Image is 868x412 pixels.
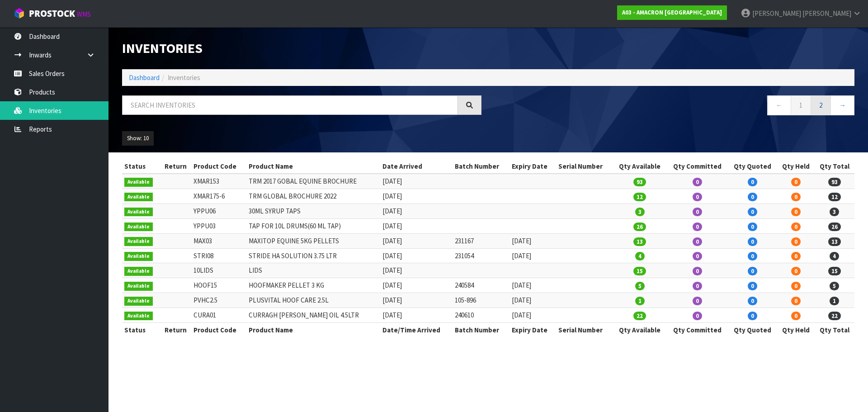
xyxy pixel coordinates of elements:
span: 0 [748,252,757,260]
td: TAP FOR 10L DRUMS(60 ML TAP) [246,218,380,233]
span: 3 [830,208,839,216]
span: 15 [633,267,646,275]
span: ProStock [29,8,75,19]
a: Dashboard [129,73,160,82]
span: 0 [791,297,801,305]
span: Available [124,208,153,217]
span: 13 [633,237,646,246]
span: 0 [693,252,702,260]
th: Date/Time Arrived [380,322,453,337]
td: LIDS [246,263,380,278]
span: 0 [748,282,757,290]
th: Expiry Date [509,322,557,337]
span: 3 [635,208,645,216]
span: 5 [830,282,839,290]
th: Qty Quoted [728,322,777,337]
a: → [830,95,854,115]
td: CURRAGH [PERSON_NAME] OIL 4.5LTR [246,308,380,322]
th: Qty Committed [667,159,728,174]
span: 0 [791,178,801,186]
td: XMAR153 [191,174,246,189]
span: 12 [828,193,841,201]
th: Return [160,322,191,337]
span: [PERSON_NAME] [802,9,851,18]
td: YPPU03 [191,218,246,233]
span: 0 [693,178,702,186]
td: CURA01 [191,308,246,322]
a: ← [767,95,791,115]
th: Return [160,159,191,174]
span: Available [124,252,153,261]
span: 22 [633,312,646,320]
span: 5 [635,282,645,290]
td: MAXITOP EQUINE 5KG PELLETS [246,233,380,248]
th: Product Code [191,322,246,337]
td: 105-896 [453,293,509,308]
th: Date Arrived [380,159,453,174]
td: MAX03 [191,233,246,248]
td: [DATE] [380,189,453,204]
span: 0 [693,312,702,320]
td: [DATE] [380,204,453,218]
th: Qty Total [814,322,854,337]
td: [DATE] [380,263,453,278]
td: [DATE] [380,293,453,308]
td: 240610 [453,308,509,322]
nav: Page navigation [495,95,854,118]
img: cube-alt.png [14,8,25,19]
th: Serial Number [556,322,613,337]
span: [DATE] [512,251,531,260]
td: 240584 [453,278,509,293]
button: Show: 10 [122,131,154,146]
span: 0 [791,223,801,231]
span: Available [124,223,153,232]
span: [PERSON_NAME] [752,9,801,18]
td: XMAR175-6 [191,189,246,204]
span: 0 [693,193,702,201]
h1: Inventories [122,41,481,56]
span: 93 [828,178,841,186]
span: 0 [791,208,801,216]
span: 12 [633,193,646,201]
th: Qty Quoted [728,159,777,174]
span: Available [124,237,153,246]
span: 0 [693,267,702,275]
th: Qty Held [777,322,815,337]
span: 0 [693,297,702,305]
td: 231167 [453,233,509,248]
span: 0 [748,312,757,320]
span: 0 [791,267,801,275]
strong: A03 - AMACRON [GEOGRAPHIC_DATA] [622,9,722,16]
span: Available [124,178,153,187]
span: 4 [830,252,839,260]
td: [DATE] [380,218,453,233]
span: 0 [791,193,801,201]
td: 10LIDS [191,263,246,278]
span: 0 [791,252,801,260]
th: Batch Number [453,322,509,337]
th: Serial Number [556,159,613,174]
td: TRM GLOBAL BROCHURE 2022 [246,189,380,204]
span: 0 [748,223,757,231]
td: [DATE] [380,278,453,293]
span: [DATE] [512,311,531,319]
td: STRIDE HA SOLUTION 3.75 LTR [246,248,380,263]
span: 0 [748,178,757,186]
span: 0 [748,267,757,275]
span: 15 [828,267,841,275]
span: Available [124,193,153,202]
span: [DATE] [512,281,531,289]
th: Qty Held [777,159,815,174]
th: Batch Number [453,159,509,174]
span: 0 [693,223,702,231]
td: [DATE] [380,308,453,322]
td: PVHC2.5 [191,293,246,308]
td: [DATE] [380,233,453,248]
span: Available [124,297,153,306]
span: 1 [635,297,645,305]
th: Product Name [246,322,380,337]
th: Qty Available [613,159,667,174]
td: [DATE] [380,174,453,189]
span: [DATE] [512,296,531,304]
td: TRM 2017 GOBAL EQUINE BROCHURE [246,174,380,189]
